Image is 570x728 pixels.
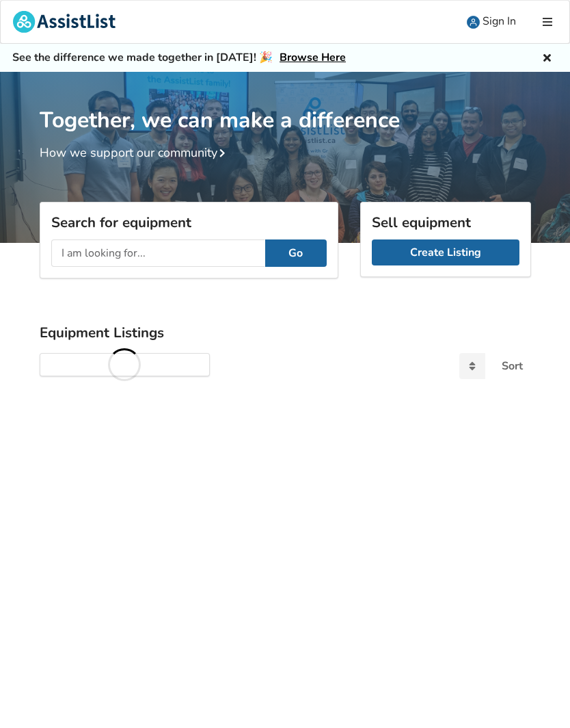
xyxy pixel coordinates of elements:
h3: Equipment Listings [40,324,531,341]
h5: See the difference we made together in [DATE]! 🎉 [12,51,346,65]
img: user icon [467,16,480,29]
a: How we support our community [40,144,231,161]
h1: Together, we can make a difference [40,72,531,134]
input: I am looking for... [51,239,265,267]
h3: Sell equipment [372,213,519,231]
span: Sign In [483,14,516,29]
a: Browse Here [280,50,346,65]
h3: Search for equipment [51,213,327,231]
a: user icon Sign In [454,1,528,43]
button: Go [265,239,327,267]
div: Sort [502,361,523,372]
a: Create Listing [372,239,519,265]
img: assistlist-logo [13,11,116,33]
